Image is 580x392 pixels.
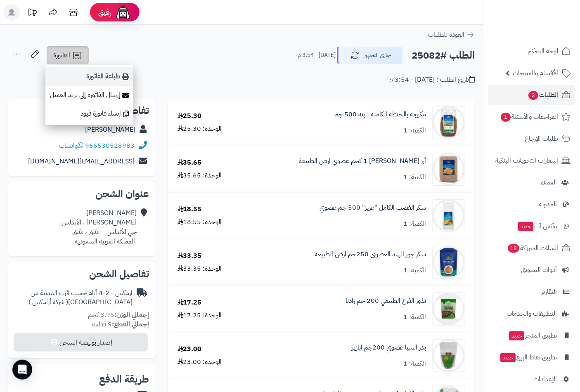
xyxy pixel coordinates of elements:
[15,106,149,116] h2: تفاصيل العميل
[337,47,403,64] button: جاري التجهيز
[178,345,202,354] div: 23.00
[12,360,32,380] div: Open Intercom Messenger
[178,171,222,180] div: الوحدة: 35.65
[389,75,475,85] div: تاريخ الطلب : [DATE] - 3:54 م
[178,158,202,168] div: 35.65
[433,199,465,232] img: azeez-sugar-1_8-90x90.jpg
[298,51,336,59] small: [DATE] - 3:54 م
[507,242,558,254] span: السلات المتروكة
[59,141,83,151] a: واتساب
[178,205,202,214] div: 18.55
[488,85,575,105] a: الطلبات2
[45,104,133,123] a: إنشاء فاتورة قيود
[334,110,426,119] a: مكرونة بالحنطة الكاملة : بنة 500 جم
[178,251,202,261] div: 33.35
[541,286,557,298] span: التقارير
[500,352,557,363] span: تطبيق نقاط البيع
[15,288,133,307] div: ارمكس - 2-4 أيام حسب قرب المدينة من [GEOGRAPHIC_DATA]
[412,47,475,64] h2: الطلب #25082
[428,30,464,40] span: العودة للطلبات
[403,312,426,322] div: الكمية: 1
[85,125,135,135] a: [PERSON_NAME]
[488,282,575,302] a: التقارير
[28,156,135,166] a: [EMAIL_ADDRESS][DOMAIN_NAME]
[488,194,575,214] a: المدونة
[488,304,575,324] a: التطبيقات والخدمات
[433,106,465,139] img: Whole-Spelt-Penne.jpg.320x400_q95_upscale-True-90x90.jpg
[524,22,572,39] img: logo-2.png
[525,133,558,144] span: طلبات الإرجاع
[488,216,575,236] a: وآتس آبجديد
[433,339,465,372] img: 1702821868-%D8%A8%D8%B0%D9%88%D8%B1%20%D8%A7%D9%84%D8%B4%D9%8A%D8%A7%20%D8%A7%D8%A8%D8%A7%D8%B2%D...
[488,326,575,345] a: تطبيق المتجرجديد
[28,297,68,307] span: ( شركة أرامكس )
[403,219,426,229] div: الكمية: 1
[45,86,133,104] a: إرسال الفاتورة إلى بريد العميل
[433,153,465,186] img: Jasmine-Brown-Rice.jpg.320x400_q95_upscale-True-90x90.jpg
[539,198,557,210] span: المدونة
[507,308,557,319] span: التطبيقات والخدمات
[320,203,426,213] a: سكر القصب الكامل "عزيز" 500 جم عضوي
[114,310,149,320] strong: إجمالي الوزن:
[488,260,575,280] a: أدوات التسويق
[403,359,426,368] div: الكمية: 1
[488,41,575,61] a: لوحة التحكم
[528,89,558,101] span: الطلبات
[528,91,538,100] span: 2
[508,330,557,341] span: تطبيق المتجر
[178,111,202,121] div: 25.30
[346,296,426,306] a: بذور القرع الطبيعي 200 جم زادنا
[488,347,575,367] a: تطبيق نقاط البيعجديد
[517,220,557,232] span: وآتس آب
[541,177,557,188] span: العملاء
[528,45,558,57] span: لوحة التحكم
[178,217,222,227] div: الوحدة: 18.55
[99,374,149,384] h2: طريقة الدفع
[403,172,426,182] div: الكمية: 1
[488,107,575,127] a: المراجعات والأسئلة1
[299,156,426,166] a: أرز [PERSON_NAME] 1 كجم عضوي ارض الطبيعة
[488,172,575,192] a: العملاء
[45,67,133,86] a: طباعة الفاتورة
[488,129,575,149] a: طلبات الإرجاع
[518,222,533,231] span: جديد
[15,189,149,199] h2: عنوان الشحن
[521,264,557,276] span: أدوات التسويق
[98,7,111,17] span: رفيق
[88,310,149,320] small: 3.95 كجم
[403,126,426,135] div: الكمية: 1
[15,269,149,279] h2: تفاصيل الشحن
[488,369,575,389] a: الإعدادات
[178,298,202,307] div: 17.25
[85,141,135,151] a: 966530528983
[352,343,426,352] a: بذر الشيا عضوي 200جم ابازير
[500,111,558,123] span: المراجعات والأسئلة
[92,319,149,329] small: 9 قطعة
[315,250,426,259] a: سكر جوز الهند العضوي 250جم ارض الطبيعة
[513,67,558,79] span: الأقسام والمنتجات
[22,4,43,23] a: تحديثات المنصة
[178,311,222,320] div: الوحدة: 17.25
[495,155,558,166] span: إشعارات التحويلات البنكية
[433,246,465,279] img: 1644778366-61JP47O2xlL._AC_SL1000_-90x90.jpg
[53,50,70,60] span: الفاتورة
[488,238,575,258] a: السلات المتروكة18
[112,319,149,329] strong: إجمالي القطع:
[428,30,475,40] a: العودة للطلبات
[178,357,222,367] div: الوحدة: 23.00
[178,124,222,134] div: الوحدة: 25.30
[14,333,148,352] button: إصدار بوليصة الشحن
[509,331,524,340] span: جديد
[533,373,557,385] span: الإعدادات
[115,4,131,21] img: ai-face.png
[488,151,575,170] a: إشعارات التحويلات البنكية
[178,264,222,274] div: الوحدة: 33.35
[403,266,426,275] div: الكمية: 1
[501,113,511,122] span: 1
[508,244,519,253] span: 18
[433,293,465,326] img: 1689595608-%D8%AA%D9%86%D8%B2%D9%8A%D9%84%20(3)-90x90.png
[62,208,137,246] div: [PERSON_NAME] [PERSON_NAME] ، الأندلس حي الأندلس _ بقيق ، بقيق .المملكة العربية السعودية
[47,46,89,64] a: الفاتورة
[500,353,516,362] span: جديد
